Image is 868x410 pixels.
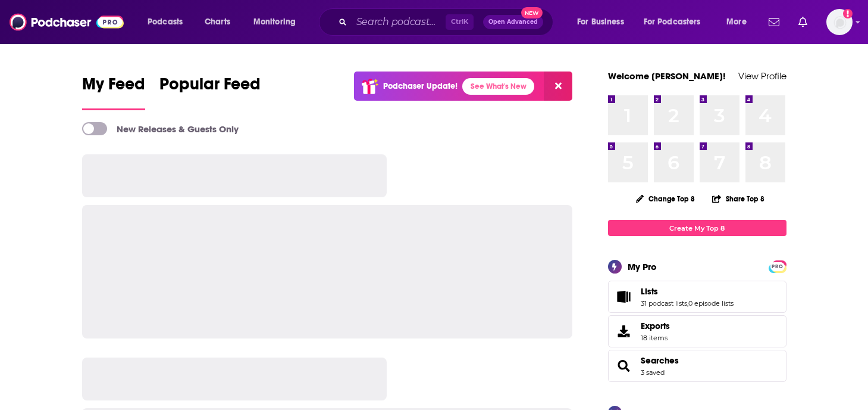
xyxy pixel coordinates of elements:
a: New Releases & Guests Only [82,122,239,135]
button: Change Top 8 [629,191,703,206]
a: Lists [612,288,636,305]
button: Share Top 8 [712,187,765,210]
input: Search podcasts, credits, & more... [352,13,446,32]
a: Lists [641,286,734,297]
a: Searches [641,355,679,366]
span: Popular Feed [159,74,261,101]
a: 3 saved [641,368,665,377]
button: open menu [636,13,718,32]
span: Ctrl K [446,14,474,30]
span: PRO [770,262,785,271]
a: Searches [612,358,636,374]
button: open menu [569,13,639,32]
a: Show notifications dropdown [764,12,784,32]
span: Monitoring [253,14,296,30]
span: Exports [641,321,670,331]
button: open menu [139,13,198,32]
span: Searches [608,350,786,382]
a: 31 podcast lists [641,299,687,307]
button: Open AdvancedNew [483,15,543,29]
span: Open Advanced [488,19,538,25]
img: User Profile [826,9,853,35]
button: Show profile menu [826,9,853,35]
a: PRO [770,262,785,271]
span: For Podcasters [644,14,701,30]
a: My Feed [82,74,145,110]
span: Podcasts [148,14,183,30]
span: New [521,7,543,18]
div: Search podcasts, credits, & more... [330,8,565,36]
button: open menu [245,13,311,32]
span: For Business [577,14,624,30]
a: Exports [608,315,786,347]
svg: Add a profile image [843,9,853,18]
span: More [726,14,747,30]
a: View Profile [738,70,786,82]
img: Podchaser - Follow, Share and Rate Podcasts [10,11,124,33]
a: Charts [197,13,237,32]
a: Popular Feed [159,74,261,110]
span: Logged in as TaraKennedy [826,9,853,35]
div: My Pro [628,261,657,272]
span: My Feed [82,74,145,101]
a: See What's New [462,78,534,95]
a: Show notifications dropdown [794,12,812,32]
a: Welcome [PERSON_NAME]! [608,70,726,82]
p: Podchaser Update! [383,81,457,91]
span: 18 items [641,334,670,342]
span: Charts [205,14,230,30]
button: open menu [718,13,762,32]
span: Lists [608,281,786,313]
a: 0 episode lists [688,299,734,307]
span: Exports [612,323,636,340]
span: , [687,299,688,307]
a: Create My Top 8 [608,220,786,236]
span: Lists [641,286,658,297]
